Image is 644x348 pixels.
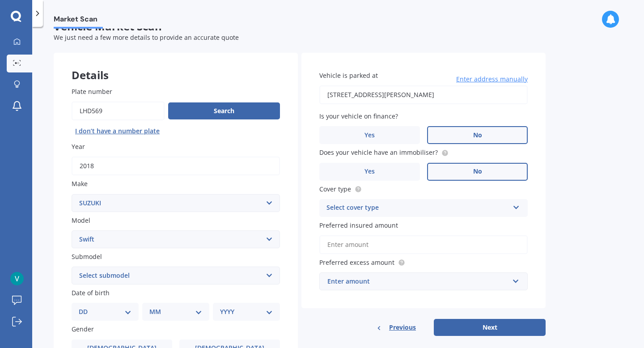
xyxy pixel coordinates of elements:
[456,75,528,84] span: Enter address manually
[319,112,398,120] span: Is your vehicle on finance?
[72,180,88,188] span: Make
[72,87,112,96] span: Plate number
[319,221,398,229] span: Preferred insured amount
[168,102,280,119] button: Search
[54,15,103,27] span: Market Scan
[72,325,94,334] span: Gender
[319,185,351,193] span: Cover type
[473,132,482,139] span: No
[72,102,165,120] input: Enter plate number
[319,258,394,267] span: Preferred excess amount
[389,321,416,334] span: Previous
[327,276,509,286] div: Enter amount
[319,85,528,104] input: Enter address
[499,23,510,30] span: 70 %
[10,272,24,285] img: ACg8ocLicAHLEGrBtiYilIN4KovAbsT7_eK2kHkQKW2l1W7nCGnAVg=s96-c
[54,33,239,42] span: We just need a few more details to provide an accurate quote
[72,216,90,225] span: Model
[319,71,378,80] span: Vehicle is parked at
[364,168,375,175] span: Yes
[473,168,482,175] span: No
[319,235,528,254] input: Enter amount
[319,149,438,157] span: Does your vehicle have an immobiliser?
[434,319,546,336] button: Next
[326,203,509,213] div: Select cover type
[72,157,280,175] input: YYYY
[72,142,85,151] span: Year
[54,53,298,80] div: Details
[72,252,102,261] span: Submodel
[72,124,163,138] button: I don’t have a number plate
[72,289,110,297] span: Date of birth
[364,132,375,139] span: Yes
